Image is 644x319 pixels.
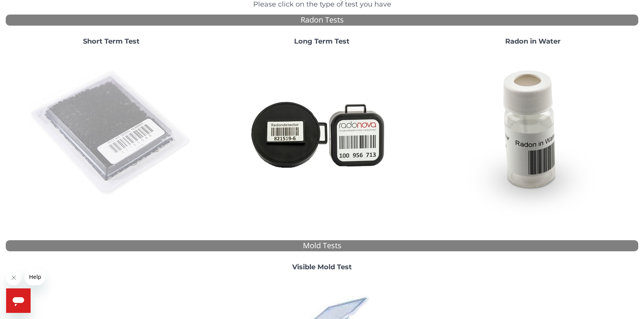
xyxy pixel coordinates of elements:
iframe: Message from company [24,269,45,285]
img: RadoninWater.jpg [450,51,615,216]
strong: Long Term Test [294,37,350,46]
img: Radtrak2vsRadtrak3.jpg [240,51,404,216]
iframe: Close message [6,270,21,285]
strong: Visible Mold Test [292,263,352,271]
strong: Short Term Test [83,37,140,46]
div: Radon Tests [6,15,638,26]
iframe: Button to launch messaging window [6,288,31,313]
div: Mold Tests [6,240,638,251]
strong: Radon in Water [505,37,561,46]
img: ShortTerm.jpg [29,51,194,216]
